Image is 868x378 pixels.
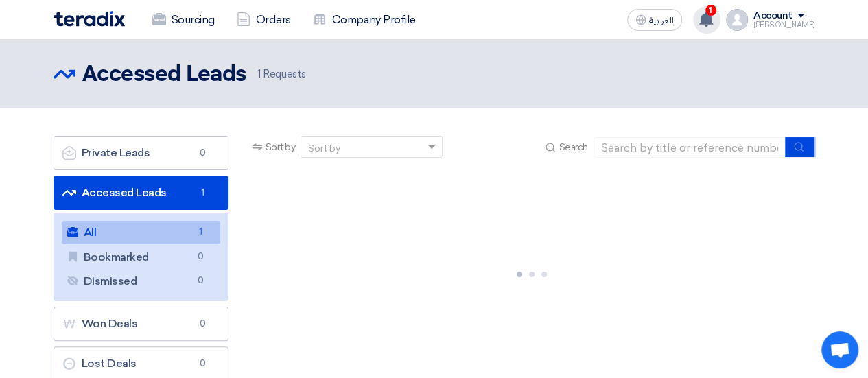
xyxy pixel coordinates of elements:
[195,186,211,200] span: 1
[705,5,716,16] span: 1
[54,307,228,341] a: Won Deals0
[559,140,587,154] span: Search
[627,9,682,31] button: العربية
[195,146,211,160] span: 0
[193,250,209,264] span: 0
[141,5,226,35] a: Sourcing
[753,21,815,29] div: [PERSON_NAME]
[257,68,261,80] span: 1
[308,141,340,156] div: Sort by
[195,317,211,331] span: 0
[62,221,220,244] a: All
[193,274,209,288] span: 0
[266,140,296,154] span: Sort by
[193,225,209,239] span: 1
[753,10,793,22] div: Account
[62,270,220,293] a: Dismissed
[302,5,427,35] a: Company Profile
[54,176,228,210] a: Accessed Leads1
[226,5,302,35] a: Orders
[54,136,228,170] a: Private Leads0
[726,9,748,31] img: profile_test.png
[54,11,125,27] img: Teradix logo
[821,331,858,368] a: Open chat
[257,67,306,82] span: Requests
[594,137,786,158] input: Search by title or reference number
[62,246,220,269] a: Bookmarked
[195,357,211,370] span: 0
[82,61,246,88] h2: Accessed Leads
[649,16,674,25] span: العربية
